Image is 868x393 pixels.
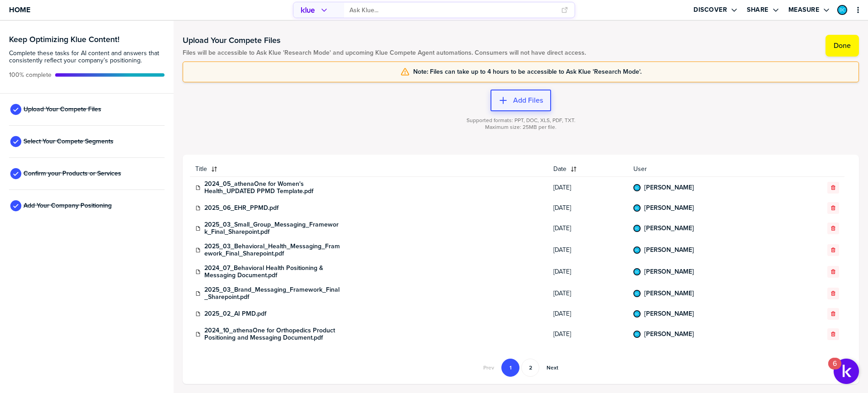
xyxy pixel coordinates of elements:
span: Select Your Compete Segments [24,138,113,145]
span: Active [9,71,52,79]
div: Diane Chamberlain [633,246,641,254]
a: [PERSON_NAME] [644,310,694,317]
img: aa8708b9e673df012937ac082711a9c4-sml.png [634,311,640,317]
a: [PERSON_NAME] [644,246,694,254]
div: Diane Chamberlain [837,5,847,15]
button: Open Resource Center, 6 new notifications [834,359,859,384]
span: [DATE] [553,268,623,275]
label: Measure [788,6,820,14]
img: aa8708b9e673df012937ac082711a9c4-sml.png [634,226,640,231]
button: Go to next page [541,359,564,377]
button: Done [826,35,859,57]
span: [DATE] [553,184,623,191]
button: Date [548,162,628,176]
div: Diane Chamberlain [633,268,641,275]
span: [DATE] [553,246,623,254]
span: Date [553,166,566,173]
div: 6 [833,364,837,375]
div: Diane Chamberlain [633,290,641,297]
label: Discover [693,6,727,14]
span: [DATE] [553,310,623,317]
a: Edit Profile [836,4,848,16]
span: Supported formats: PPT, DOC, XLS, PDF, TXT. [467,117,576,124]
img: aa8708b9e673df012937ac082711a9c4-sml.png [634,331,640,337]
a: [PERSON_NAME] [644,290,694,297]
div: Diane Chamberlain [633,331,641,338]
input: Ask Klue... [349,3,556,18]
a: [PERSON_NAME] [644,331,694,338]
a: 2025_03_Behavioral_Health_Messaging_Framework_Final_Sharepoint.pdf [204,243,340,257]
a: [PERSON_NAME] [644,204,694,212]
a: [PERSON_NAME] [644,184,694,191]
h3: Keep Optimizing Klue Content! [9,35,165,43]
h1: Upload Your Compete Files [183,35,586,46]
div: Diane Chamberlain [633,184,641,191]
span: Home [9,6,30,14]
a: [PERSON_NAME] [644,225,694,232]
img: aa8708b9e673df012937ac082711a9c4-sml.png [634,291,640,296]
button: Add Files [491,90,551,111]
span: Maximum size: 25MB per file. [485,124,557,131]
button: Go to previous page [478,359,500,377]
img: aa8708b9e673df012937ac082711a9c4-sml.png [838,6,846,14]
button: Go to page 2 [521,359,539,377]
span: Note: Files can take up to 4 hours to be accessible to Ask Klue 'Research Mode'. [413,68,642,76]
span: [DATE] [553,290,623,297]
a: 2024_10_athenaOne for Orthopedics Product Positioning and Messaging Document.pdf [204,327,340,341]
a: 2025_06_EHR_PPMD.pdf [204,204,278,212]
label: Share [747,6,769,14]
span: User [633,166,787,173]
a: 2025_03_Brand_Messaging_Framework_Final_Sharepoint.pdf [204,286,340,301]
button: Title [190,162,548,176]
span: Title [195,166,207,173]
img: aa8708b9e673df012937ac082711a9c4-sml.png [634,185,640,190]
img: aa8708b9e673df012937ac082711a9c4-sml.png [634,247,640,253]
span: [DATE] [553,204,623,212]
a: 2025_03_Small_Group_Messaging_Framework_Final_Sharepoint.pdf [204,221,340,236]
div: Diane Chamberlain [633,204,641,212]
a: [PERSON_NAME] [644,268,694,275]
nav: Pagination Navigation [477,359,565,377]
span: Upload Your Compete Files [24,106,101,113]
span: Confirm your Products or Services [24,170,121,177]
span: Complete these tasks for AI content and answers that consistently reflect your company’s position... [9,50,165,64]
div: Diane Chamberlain [633,310,641,317]
label: Add Files [513,96,543,105]
img: aa8708b9e673df012937ac082711a9c4-sml.png [634,269,640,275]
img: aa8708b9e673df012937ac082711a9c4-sml.png [634,205,640,211]
span: Add Your Company Positioning [24,202,112,209]
label: Done [834,41,851,50]
a: 2024_05_athenaOne for Women's Health_UPDATED PPMD Template.pdf [204,180,340,195]
span: Files will be accessible to Ask Klue 'Research Mode' and upcoming Klue Compete Agent automations.... [183,49,586,57]
a: 2024_07_Behavioral Health Positioning & Messaging Document.pdf [204,265,340,279]
span: [DATE] [553,225,623,232]
div: Diane Chamberlain [633,225,641,232]
span: [DATE] [553,331,623,338]
a: 2025_02_AI PMD.pdf [204,310,266,317]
